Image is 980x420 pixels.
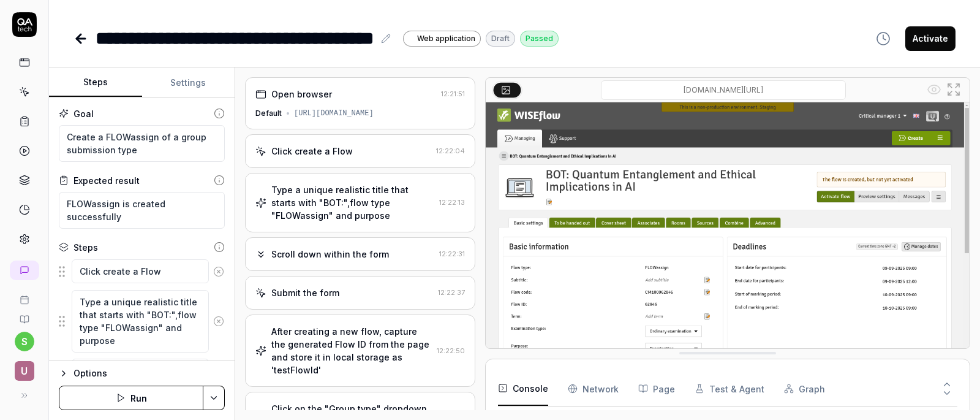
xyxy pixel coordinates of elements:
[417,33,475,44] span: Web application
[403,30,481,47] a: Web application
[5,305,43,324] a: Documentation
[271,248,389,261] div: Scroll down within the form
[869,26,898,51] button: View version history
[59,289,225,353] div: Suggestions
[944,80,963,99] button: Open in full screen
[439,250,465,258] time: 12:22:31
[905,26,956,51] button: Activate
[142,68,235,97] button: Settings
[59,358,225,384] div: Suggestions
[271,88,332,101] div: Open browser
[209,359,229,383] button: Remove step
[10,261,39,280] a: New conversation
[73,174,140,187] div: Expected result
[59,366,225,381] button: Options
[784,372,825,406] button: Graph
[271,325,432,376] div: After creating a new flow, capture the generated Flow ID from the page and store it in local stor...
[520,31,559,47] div: Passed
[486,102,970,405] img: Screenshot
[209,259,229,284] button: Remove step
[486,31,515,47] div: Draft
[924,80,944,99] button: Show all interative elements
[49,68,142,97] button: Steps
[73,107,94,120] div: Goal
[568,372,619,406] button: Network
[5,285,43,305] a: Book a call with us
[638,372,675,406] button: Page
[15,361,34,381] span: U
[73,241,98,254] div: Steps
[441,90,465,98] time: 12:21:51
[5,351,43,383] button: U
[437,346,465,355] time: 12:22:50
[271,183,434,222] div: Type a unique realistic title that starts with "BOT:",flow type "FLOWassign" and purpose
[15,332,34,351] button: s
[695,372,764,406] button: Test & Agent
[59,386,203,410] button: Run
[73,366,225,381] div: Options
[294,108,374,119] div: [URL][DOMAIN_NAME]
[439,198,465,207] time: 12:22:13
[209,309,229,334] button: Remove step
[498,372,548,406] button: Console
[255,108,282,119] div: Default
[271,145,353,158] div: Click create a Flow
[438,288,465,297] time: 12:22:37
[436,147,465,155] time: 12:22:04
[271,286,339,299] div: Submit the form
[59,259,225,284] div: Suggestions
